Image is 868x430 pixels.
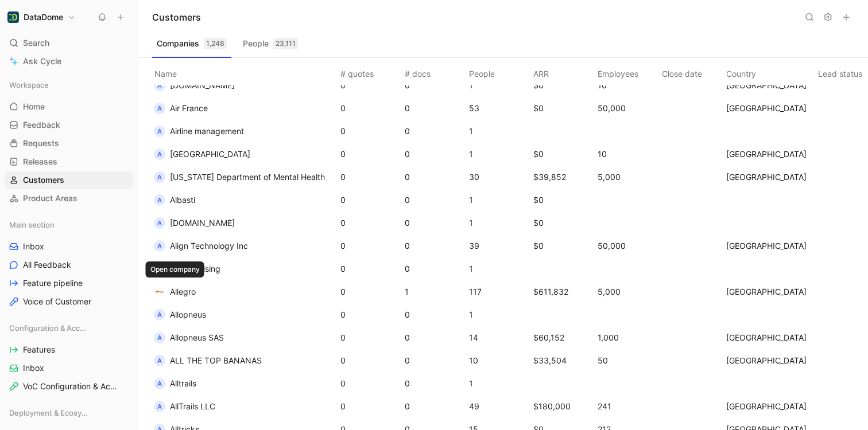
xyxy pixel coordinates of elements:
button: AAlign Technology Inc [150,237,252,255]
td: 0 [338,349,402,372]
button: a[DOMAIN_NAME] [150,214,239,232]
img: DataDome [7,11,19,23]
td: 50,000 [595,97,660,120]
td: 0 [402,303,467,326]
td: 0 [338,143,402,166]
td: 0 [338,166,402,189]
th: People [467,58,531,85]
td: $180,000 [531,395,595,418]
td: 0 [402,257,467,280]
td: [GEOGRAPHIC_DATA] [724,166,816,189]
td: 0 [402,74,467,97]
a: Home [5,98,133,115]
td: 49 [467,395,531,418]
button: AAlladvertising [150,260,224,278]
button: A[GEOGRAPHIC_DATA] [150,145,254,163]
button: AAirline management [150,122,248,140]
td: 0 [338,372,402,395]
div: Deployment & Ecosystem [5,404,133,421]
td: 1 [467,372,531,395]
div: Configuration & Access [5,319,133,337]
a: Inbox [5,238,133,255]
td: 0 [338,120,402,143]
td: 50,000 [595,234,660,257]
span: Name [150,69,181,79]
div: A [154,126,165,137]
span: Alltrails [170,378,196,388]
span: Ask Cycle [23,54,61,68]
span: Main section [9,219,55,230]
a: Ask Cycle [5,53,133,70]
button: AAllTrails LLC [150,397,219,416]
th: ARR [531,58,595,85]
span: Workspace [9,79,49,91]
td: $0 [531,74,595,97]
img: logo [154,286,165,298]
span: [US_STATE] Department of Mental Health [170,172,325,182]
td: 241 [595,395,660,418]
button: Companies [152,34,231,53]
td: 0 [338,395,402,418]
span: Search [23,36,49,50]
span: Home [23,101,45,112]
th: Close date [660,58,724,85]
span: Features [23,344,55,355]
th: Employees [595,58,660,85]
span: Allopneus SAS [170,333,224,342]
td: $0 [531,212,595,234]
span: Allopneus [170,310,206,319]
td: 1 [467,143,531,166]
td: 14 [467,326,531,349]
a: Releases [5,153,133,170]
th: # quotes [338,58,402,85]
td: 0 [402,349,467,372]
button: DataDomeDataDome [5,9,78,25]
td: 0 [402,395,467,418]
span: Requests [23,138,59,149]
button: a[DOMAIN_NAME] [150,76,239,95]
span: Customers [23,174,64,186]
div: A [154,148,165,160]
td: $0 [531,234,595,257]
span: Inbox [23,241,44,252]
td: 1 [467,74,531,97]
div: Main section [5,216,133,233]
div: A [154,103,165,114]
td: $60,152 [531,326,595,349]
td: [GEOGRAPHIC_DATA] [724,326,816,349]
div: A [154,401,165,412]
a: Customers [5,171,133,189]
div: Workspace [5,76,133,93]
td: 30 [467,166,531,189]
td: 1,000 [595,326,660,349]
a: All Feedback [5,256,133,273]
td: 53 [467,97,531,120]
a: Feedback [5,116,133,134]
td: [GEOGRAPHIC_DATA] [724,395,816,418]
td: 0 [402,212,467,234]
div: A [154,355,165,366]
th: Country [724,58,816,85]
td: 1 [402,280,467,303]
span: Allegro [170,287,196,296]
a: VoC Configuration & Access [5,378,133,395]
span: All Feedback [23,259,71,271]
td: 1 [467,212,531,234]
div: Main sectionInboxAll FeedbackFeature pipelineVoice of Customer [5,216,133,310]
td: 0 [338,74,402,97]
span: Configuration & Access [9,322,87,334]
td: [GEOGRAPHIC_DATA] [724,74,816,97]
td: 0 [338,303,402,326]
button: logoAllegro [150,283,200,301]
td: 5,000 [595,166,660,189]
td: 5,000 [595,280,660,303]
div: A [154,194,165,206]
div: A [154,332,165,343]
div: A [154,378,165,389]
td: $39,852 [531,166,595,189]
a: Features [5,341,133,358]
a: Feature pipeline [5,275,133,292]
span: Inbox [23,362,44,374]
td: $33,504 [531,349,595,372]
button: AAllopneus SAS [150,329,228,347]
